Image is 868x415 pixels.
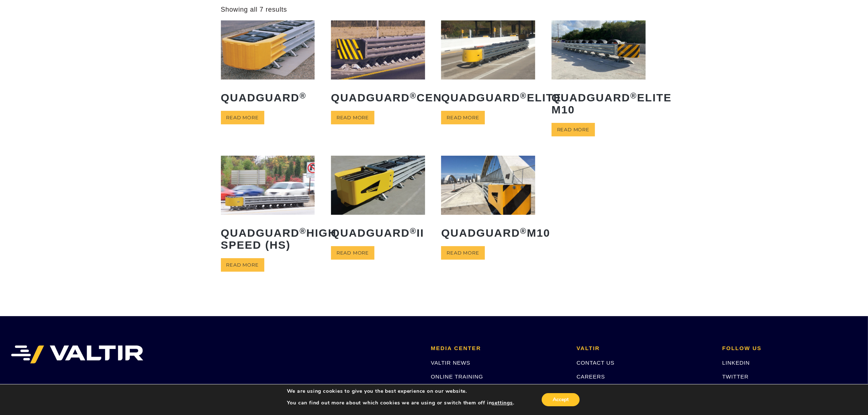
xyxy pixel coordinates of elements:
h2: QuadGuard M10 [441,221,535,244]
img: VALTIR [11,345,143,364]
a: QuadGuard®High Speed (HS) [221,156,315,256]
sup: ® [300,91,307,100]
h2: QuadGuard Elite M10 [552,86,646,121]
a: VALTIR NEWS [431,360,470,366]
sup: ® [520,226,527,236]
a: Read more about “QuadGuard® CEN” [331,111,374,124]
sup: ® [410,91,417,100]
h2: QuadGuard Elite [441,86,535,109]
sup: ® [630,91,637,100]
a: Read more about “QuadGuard® High Speed (HS)” [221,258,264,272]
h2: VALTIR [577,345,712,352]
sup: ® [520,91,527,100]
a: ONLINE TRAINING [431,373,483,380]
a: Read more about “QuadGuard® Elite M10” [552,123,595,136]
a: QuadGuard®Elite M10 [552,20,646,121]
a: QuadGuard®M10 [441,156,535,244]
a: Read more about “QuadGuard®” [221,111,264,124]
a: LINKEDIN [722,360,750,366]
h2: QuadGuard CEN [331,86,425,109]
sup: ® [300,226,307,236]
a: TWITTER [722,373,748,380]
h2: QuadGuard II [331,221,425,244]
a: CONTACT US [577,360,615,366]
button: Accept [542,393,580,406]
a: CAREERS [577,373,605,380]
h2: FOLLOW US [722,345,857,352]
sup: ® [410,226,417,236]
p: Showing all 7 results [221,5,287,14]
a: Read more about “QuadGuard® M10” [441,246,484,260]
a: QuadGuard®II [331,156,425,244]
h2: MEDIA CENTER [431,345,566,352]
p: We are using cookies to give you the best experience on our website. [287,388,514,395]
h2: QuadGuard High Speed (HS) [221,221,315,256]
p: You can find out more about which cookies we are using or switch them off in . [287,400,514,406]
a: QuadGuard® [221,20,315,109]
a: QuadGuard®Elite [441,20,535,109]
h2: QuadGuard [221,86,315,109]
button: settings [492,400,513,406]
a: Read more about “QuadGuard® Elite” [441,111,484,124]
a: QuadGuard®CEN [331,20,425,109]
a: Read more about “QuadGuard® II” [331,246,374,260]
